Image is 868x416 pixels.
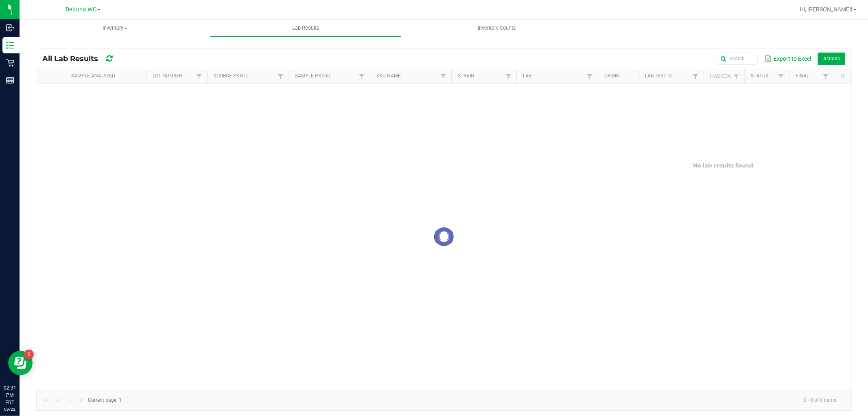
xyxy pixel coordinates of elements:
a: Source Pkg IDSortable [214,73,275,79]
a: Inventory Counts [401,20,592,37]
a: Lot NumberSortable [153,73,194,79]
kendo-pager-info: 0 - 0 of 0 items [127,394,843,407]
th: Has CoA [704,69,744,84]
span: Inventory Counts [467,24,527,32]
a: SKU NameSortable [376,73,438,79]
a: StrainSortable [458,73,503,79]
li: Actions [818,53,845,65]
inline-svg: Inbound [6,24,14,32]
a: Filter [776,71,786,81]
a: LabSortable [523,73,584,79]
p: 02:31 PM EDT [4,384,16,406]
input: Search [717,53,758,65]
span: Deltona WC [66,6,96,13]
a: Filter [731,72,741,82]
a: Lab Test IDSortable [645,73,690,79]
div: All Lab Results [42,52,135,66]
a: FinalSortable [796,73,820,79]
a: Sample Pkg IDSortable [295,73,356,79]
a: Filter [821,71,831,81]
span: Lab Results [281,24,330,32]
inline-svg: Reports [6,76,14,84]
a: Filter [357,71,367,81]
a: Filter [194,71,204,81]
button: Export to Excel [763,52,813,66]
a: Filter [691,71,700,81]
span: Inventory [20,24,210,32]
a: Filter [585,71,595,81]
iframe: Resource center [8,351,33,375]
span: Hi, [PERSON_NAME]! [800,6,853,13]
a: StatusSortable [751,73,776,79]
a: Lab Results [210,20,401,37]
a: Sample AnalyzedSortable [71,73,143,79]
a: OriginSortable [604,73,635,79]
p: 09/22 [4,406,16,412]
a: Filter [275,71,285,81]
a: Filter [438,71,448,81]
inline-svg: Inventory [6,41,14,49]
a: Filter [503,71,513,81]
kendo-pager: Current page: 1 [36,390,851,411]
a: Inventory [20,20,210,37]
iframe: Resource center unread badge [24,350,34,359]
inline-svg: Retail [6,59,14,67]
